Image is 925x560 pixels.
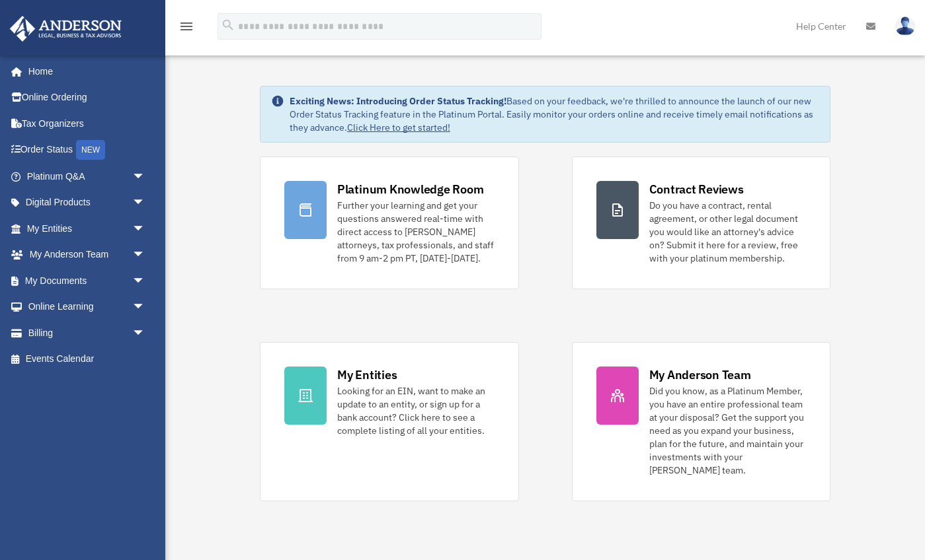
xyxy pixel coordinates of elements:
[9,346,165,372] a: Events Calendar
[9,294,165,320] a: Online Learningarrow_drop_down
[649,181,744,197] div: Contract Reviews
[132,215,159,242] span: arrow_drop_down
[572,157,831,289] a: Contract Reviews Do you have a contract, rental agreement, or other legal document you would like...
[290,94,819,134] div: Based on your feedback, we're thrilled to announce the launch of our new Order Status Tracking fe...
[132,267,159,295] span: arrow_drop_down
[132,190,159,217] span: arrow_drop_down
[9,190,165,216] a: Digital Productsarrow_drop_down
[337,181,484,197] div: Platinum Knowledge Room
[347,122,450,133] a: Click Here to get started!
[572,342,831,501] a: My Anderson Team Did you know, as a Platinum Member, you have an entire professional team at your...
[649,367,751,383] div: My Anderson Team
[9,110,165,137] a: Tax Organizers
[9,137,165,164] a: Order StatusNEW
[260,157,519,289] a: Platinum Knowledge Room Further your learning and get your questions answered real-time with dire...
[337,367,397,383] div: My Entities
[9,163,165,190] a: Platinum Q&Aarrow_drop_down
[132,242,159,269] span: arrow_drop_down
[649,384,807,477] div: Did you know, as a Platinum Member, you have an entire professional team at your disposal? Get th...
[132,294,159,321] span: arrow_drop_down
[179,23,194,34] a: menu
[179,18,194,34] i: menu
[895,17,915,36] img: User Pic
[9,85,165,111] a: Online Ordering
[649,199,807,265] div: Do you have a contract, rental agreement, or other legal document you would like an attorney's ad...
[290,95,506,107] strong: Exciting News: Introducing Order Status Tracking!
[9,242,165,268] a: My Anderson Teamarrow_drop_down
[9,267,165,294] a: My Documentsarrow_drop_down
[260,342,519,501] a: My Entities Looking for an EIN, want to make an update to an entity, or sign up for a bank accoun...
[132,163,159,190] span: arrow_drop_down
[9,320,165,346] a: Billingarrow_drop_down
[9,58,159,85] a: Home
[337,199,495,265] div: Further your learning and get your questions answered real-time with direct access to [PERSON_NAM...
[132,320,159,347] span: arrow_drop_down
[76,140,105,160] div: NEW
[221,18,235,32] i: search
[6,16,126,42] img: Anderson Advisors Platinum Portal
[337,384,495,437] div: Looking for an EIN, want to make an update to an entity, or sign up for a bank account? Click her...
[9,215,165,242] a: My Entitiesarrow_drop_down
